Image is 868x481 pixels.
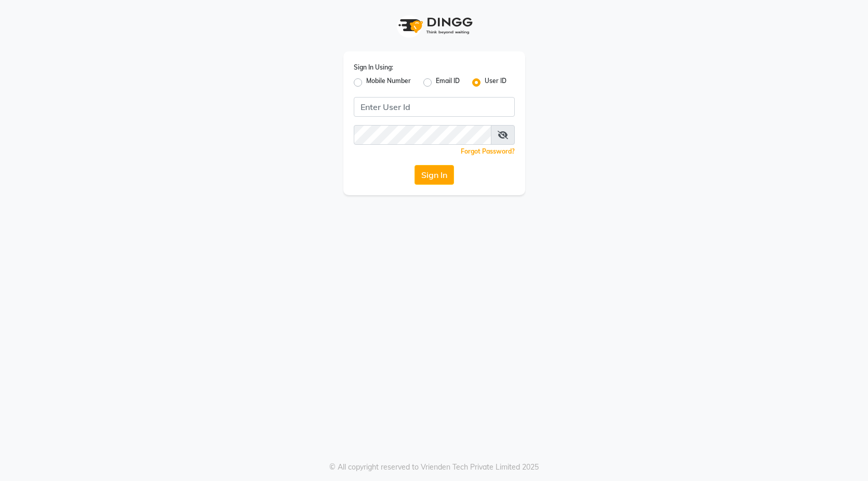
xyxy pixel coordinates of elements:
label: User ID [485,76,506,89]
input: Username [354,125,491,145]
input: Username [354,97,515,117]
label: Mobile Number [366,76,411,89]
label: Email ID [436,76,460,89]
img: logo1.svg [393,10,476,41]
a: Forgot Password? [461,147,515,155]
button: Sign In [415,165,454,185]
label: Sign In Using: [354,63,393,72]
